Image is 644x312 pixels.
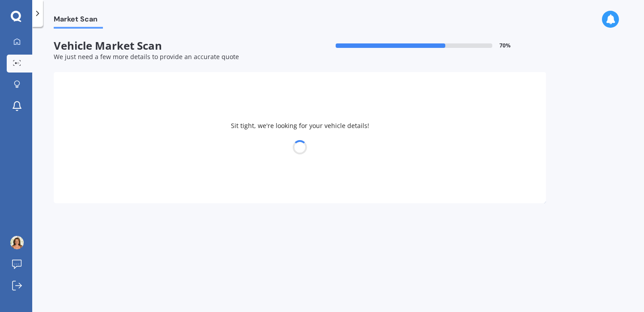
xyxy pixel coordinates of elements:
span: We just need a few more details to provide an accurate quote [54,52,239,61]
div: Sit tight, we're looking for your vehicle details! [54,72,546,203]
img: ACg8ocKxw7jSQ88j2sWADxqG8D-cwu2-GC_sKQu412GmCk5YF_OXQpo=s96-c [10,236,24,249]
span: 70 % [499,43,511,49]
span: Vehicle Market Scan [54,39,300,52]
span: Market Scan [54,15,103,27]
